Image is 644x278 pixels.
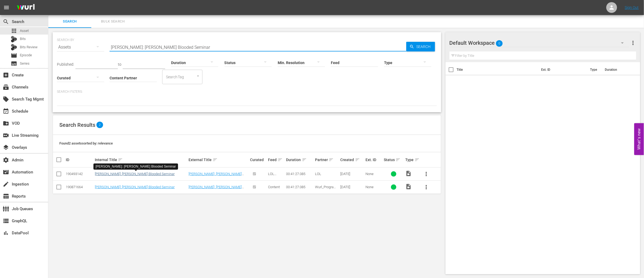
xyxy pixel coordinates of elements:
[11,36,17,42] div: Bits
[96,122,103,128] span: 2
[341,157,364,163] div: Created
[11,28,17,34] span: Asset
[3,96,9,102] span: Search Tag Mgmt
[634,123,644,155] button: Open Feedback Widget
[3,157,9,163] span: Admin
[3,18,9,25] span: Search
[496,38,503,49] span: 0
[457,62,538,77] th: Title
[11,44,17,50] div: Bits Review
[384,157,404,163] div: Status
[366,185,382,189] div: None
[268,157,285,163] div: Feed
[20,45,38,50] span: Bits Review
[66,158,93,162] div: ID
[278,157,283,162] span: sort
[329,157,334,162] span: sort
[355,157,360,162] span: sort
[3,218,9,224] span: GraphQL
[3,72,9,78] span: Create
[189,185,244,193] a: [PERSON_NAME]: [PERSON_NAME] Blooded Seminar
[538,62,587,77] th: Ext. ID
[3,108,9,114] span: Schedule
[341,185,364,189] div: [DATE]
[3,206,9,212] span: Job Queues
[20,28,29,34] span: Asset
[587,62,602,77] th: Type
[59,122,95,128] span: Search Results
[52,18,88,25] span: Search
[406,170,412,177] span: Video
[3,230,9,236] span: DataPool
[95,185,175,189] a: [PERSON_NAME]: [PERSON_NAME] Blooded Seminar
[96,164,176,169] div: [PERSON_NAME]: [PERSON_NAME] Blooded Seminar
[420,168,433,180] button: more_vert
[11,60,17,67] span: Series
[423,184,430,190] span: more_vert
[315,157,339,163] div: Partner
[3,181,9,187] span: Ingestion
[414,42,435,51] span: Search
[57,40,104,55] div: Assets
[118,62,121,66] span: to
[3,169,9,175] span: Automation
[286,185,314,189] div: 00:41:27.085
[3,120,9,127] span: VOD
[406,183,412,190] span: Video
[315,185,337,193] span: Wurl_Programming_Strategy
[602,62,634,77] th: Duration
[286,157,314,163] div: Duration
[95,172,175,176] a: [PERSON_NAME]: [PERSON_NAME] Blooded Seminar
[20,61,30,66] span: Series
[3,132,9,139] span: Live Streaming
[366,172,382,176] div: None
[66,185,93,189] div: 190871664
[3,144,9,151] span: Overlays
[286,172,314,176] div: 00:41:27.085
[406,157,418,163] div: Type
[57,90,437,94] p: Search Filters:
[630,40,636,46] span: more_vert
[315,172,321,176] span: LOL
[341,172,364,176] div: [DATE]
[20,53,32,58] span: Episode
[366,158,382,162] div: Ext. ID
[20,36,26,42] span: Bits
[423,171,430,177] span: more_vert
[95,157,187,163] div: Internal Title
[95,18,131,25] span: Bulk Search
[11,52,17,59] span: Episode
[268,172,284,188] span: LOL Network - [PERSON_NAME]
[396,157,400,162] span: sort
[13,1,39,14] img: ans4CAIJ8jUAAAAAAAAAAAAAAAAAAAAAAAAgQb4GAAAAAAAAAAAAAAAAAAAAAAAAJMjXAAAAAAAAAAAAAAAAAAAAAAAAgAT5G...
[189,172,244,180] a: [PERSON_NAME]: [PERSON_NAME] Blooded Seminar
[3,193,9,199] span: Reports
[630,36,636,49] button: more_vert
[189,157,249,163] div: External Title
[420,181,433,194] button: more_vert
[3,84,9,90] span: Channels
[302,157,307,162] span: sort
[450,35,629,50] div: Default Workspace
[196,73,201,79] button: Open
[213,157,218,162] span: sort
[625,5,639,10] a: Sign Out
[406,42,435,51] button: Search
[66,172,93,176] div: 190493142
[57,62,74,66] span: Published:
[250,158,266,162] div: Curated
[118,157,123,162] span: sort
[3,4,10,11] span: menu
[415,157,419,162] span: sort
[59,141,113,145] span: Found 2 assets sorted by: relevance
[268,185,280,189] span: Content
